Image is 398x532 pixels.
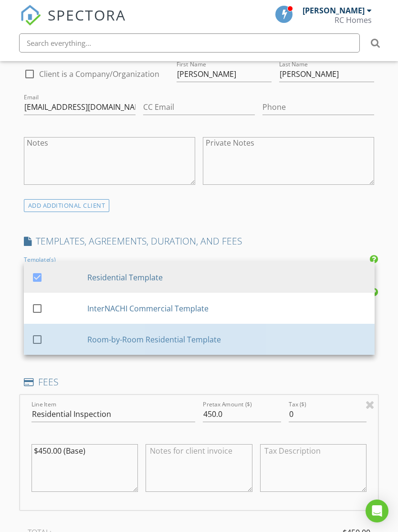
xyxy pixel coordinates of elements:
h4: TEMPLATES, AGREEMENTS, DURATION, AND FEES [24,235,375,247]
div: Open Intercom Messenger [366,500,388,522]
span: SPECTORA [48,5,126,25]
a: SPECTORA [20,13,126,33]
h4: FEES [24,376,375,388]
div: [PERSON_NAME] [303,6,365,15]
label: Client is a Company/Organization [39,69,159,79]
div: ADD ADDITIONAL client [24,199,110,212]
div: InterNACHI Commercial Template [87,302,367,314]
img: The Best Home Inspection Software - Spectora [20,5,41,26]
input: Search everything... [19,33,360,53]
div: Residential Template [87,271,367,283]
div: Room-by-Room Residential Template [87,333,367,345]
div: RC Homes [335,15,372,25]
